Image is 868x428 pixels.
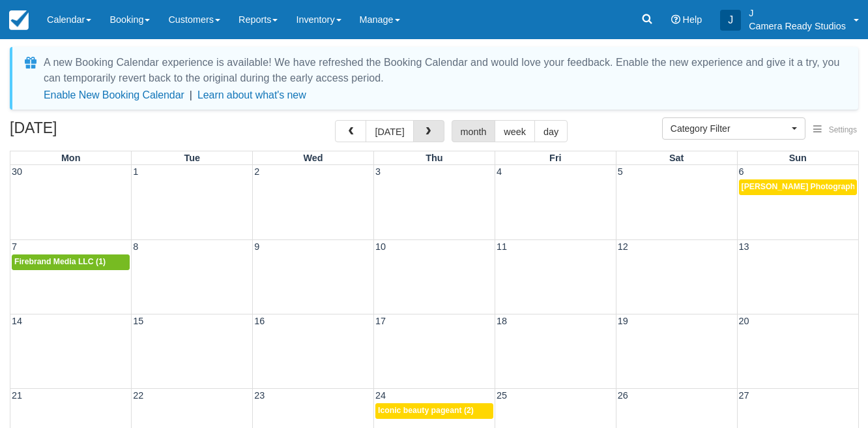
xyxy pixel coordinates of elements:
[190,89,192,100] span: |
[375,403,493,419] a: Iconic beauty pageant (2)
[738,166,745,177] span: 6
[10,166,23,177] span: 30
[671,15,680,24] i: Help
[789,153,807,163] span: Sun
[10,120,175,144] h2: [DATE]
[739,179,857,195] a: [PERSON_NAME] Photography (1)
[549,153,561,163] span: Fri
[44,55,843,86] div: A new Booking Calendar experience is available! We have refreshed the Booking Calendar and would ...
[738,241,751,252] span: 13
[534,120,568,142] button: day
[253,241,261,252] span: 9
[374,316,387,326] span: 17
[662,117,805,140] button: Category Filter
[374,241,387,252] span: 10
[253,166,261,177] span: 2
[10,241,18,252] span: 7
[197,89,306,100] a: Learn about what's new
[495,241,508,252] span: 11
[671,122,788,135] span: Category Filter
[720,10,741,31] div: J
[132,316,145,326] span: 15
[61,153,81,163] span: Mon
[184,153,201,163] span: Tue
[10,316,23,326] span: 14
[14,257,106,266] span: Firebrand Media LLC (1)
[374,390,387,401] span: 24
[495,316,508,326] span: 18
[669,153,684,163] span: Sat
[253,316,266,326] span: 16
[495,120,535,142] button: week
[495,166,503,177] span: 4
[366,120,413,142] button: [DATE]
[738,316,751,326] span: 20
[378,406,474,415] span: Iconic beauty pageant (2)
[829,125,857,134] span: Settings
[495,390,508,401] span: 25
[738,390,751,401] span: 27
[452,120,496,142] button: month
[132,390,145,401] span: 22
[44,89,184,102] button: Enable New Booking Calendar
[426,153,442,163] span: Thu
[749,20,846,33] p: Camera Ready Studios
[374,166,382,177] span: 3
[749,7,846,20] p: J
[12,254,130,270] a: Firebrand Media LLC (1)
[616,241,629,252] span: 12
[616,166,624,177] span: 5
[304,153,323,163] span: Wed
[132,241,139,252] span: 8
[616,390,629,401] span: 26
[616,316,629,326] span: 19
[10,390,23,401] span: 21
[683,14,702,25] span: Help
[9,10,29,30] img: checkfront-main-nav-mini-logo.png
[805,121,865,140] button: Settings
[253,390,266,401] span: 23
[132,166,139,177] span: 1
